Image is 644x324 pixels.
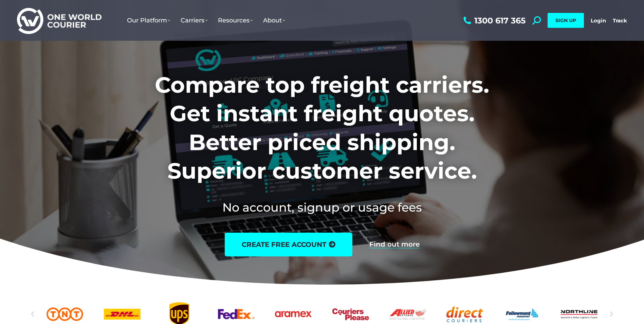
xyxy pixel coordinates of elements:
a: Resources [213,10,258,31]
span: About [263,17,285,24]
span: Resources [218,17,253,24]
h2: No account, signup or usage fees [110,199,534,216]
a: Find out more [369,241,420,248]
a: SIGN UP [548,13,584,28]
h1: Compare top freight carriers. Get instant freight quotes. Better priced shipping. Superior custom... [110,71,534,185]
img: One World Courier [17,7,102,34]
a: 1300 617 365 [462,16,526,25]
a: Login [591,17,606,24]
span: Carriers [181,17,208,24]
a: Our Platform [122,10,176,31]
span: Our Platform [127,17,170,24]
a: create free account [225,233,352,256]
span: SIGN UP [555,17,576,23]
a: Track [613,17,627,24]
a: About [258,10,290,31]
a: Carriers [176,10,213,31]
